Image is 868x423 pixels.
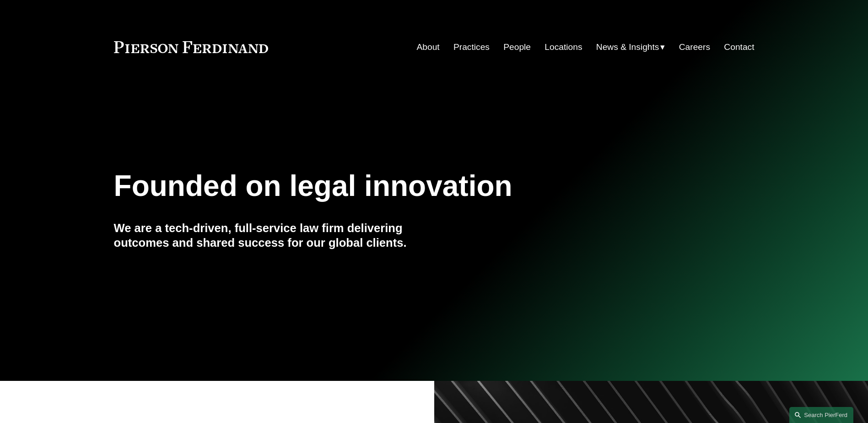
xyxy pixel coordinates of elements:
[417,38,440,56] a: About
[789,407,853,423] a: Search this site
[114,221,434,250] h4: We are a tech-driven, full-service law firm delivering outcomes and shared success for our global...
[596,38,665,56] a: folder dropdown
[114,169,648,203] h1: Founded on legal innovation
[503,38,531,56] a: People
[596,39,659,55] span: News & Insights
[724,38,754,56] a: Contact
[545,38,582,56] a: Locations
[453,38,490,56] a: Practices
[679,38,710,56] a: Careers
